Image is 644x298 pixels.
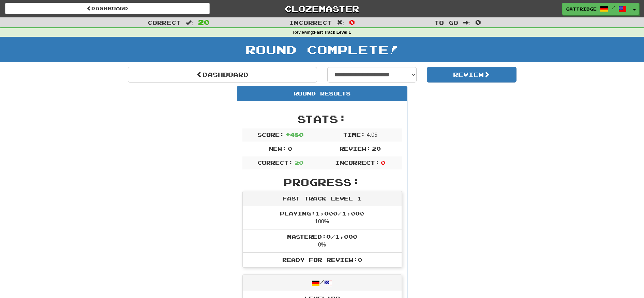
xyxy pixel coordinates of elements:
[343,131,365,138] span: Time:
[269,145,286,152] span: New:
[335,159,379,166] span: Incorrect:
[242,176,402,188] h2: Progress:
[128,67,317,83] a: Dashboard
[289,19,332,26] span: Incorrect
[314,30,351,35] strong: Fast Track Level 1
[243,191,402,206] div: Fast Track Level 1
[612,5,615,10] span: /
[475,18,481,26] span: 0
[295,159,303,166] span: 20
[340,145,371,152] span: Review:
[367,132,377,138] span: 4 : 0 5
[257,131,284,138] span: Score:
[566,6,597,12] span: cattridge
[257,159,293,166] span: Correct:
[286,131,303,138] span: + 480
[198,18,210,26] span: 20
[148,19,181,26] span: Correct
[337,20,344,26] span: :
[288,145,292,152] span: 0
[427,67,516,83] button: Review
[562,3,630,15] a: cattridge /
[237,86,407,101] div: Round Results
[220,3,424,15] a: Clozemaster
[243,275,402,291] div: /
[463,20,470,26] span: :
[372,145,381,152] span: 20
[282,256,362,263] span: Ready for Review: 0
[186,20,193,26] span: :
[5,3,210,14] a: Dashboard
[381,159,385,166] span: 0
[434,19,458,26] span: To go
[349,18,355,26] span: 0
[287,233,357,240] span: Mastered: 0 / 1,000
[243,206,402,229] li: 100%
[2,43,642,56] h1: Round Complete!
[280,210,364,217] span: Playing: 1,000 / 1,000
[243,229,402,253] li: 0%
[242,113,402,124] h2: Stats:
